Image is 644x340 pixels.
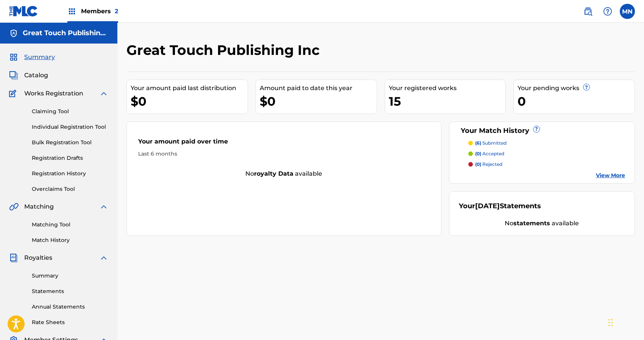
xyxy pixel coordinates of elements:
a: Summary [32,272,108,280]
img: expand [99,89,108,98]
a: Overclaims Tool [32,185,108,193]
img: expand [99,202,108,211]
div: Last 6 months [138,150,430,158]
span: (6) [475,140,481,146]
strong: royalty data [254,170,293,177]
div: Your amount paid last distribution [131,84,248,93]
img: search [583,7,593,16]
iframe: Chat Widget [606,304,644,340]
a: (6) submitted [468,140,625,147]
div: Your Match History [459,126,625,136]
p: submitted [475,140,507,147]
span: ? [533,126,540,132]
a: Statements [32,287,108,295]
div: Drag [608,311,613,334]
p: rejected [475,161,502,168]
div: Your pending works [518,84,635,93]
div: Your registered works [389,84,506,93]
a: CatalogCatalog [9,71,48,80]
a: Individual Registration Tool [32,123,108,131]
h2: Great Touch Publishing Inc [126,42,323,59]
div: No available [127,169,441,178]
span: Royalties [24,253,52,262]
img: MLC Logo [9,6,38,17]
span: 2 [115,8,118,15]
img: help [603,7,612,16]
span: ? [583,84,589,90]
a: Registration History [32,170,108,178]
img: Top Rightsholders [67,7,76,16]
iframe: Resource Center [623,223,644,284]
div: No available [459,219,625,228]
img: Accounts [9,29,18,38]
a: View More [596,172,625,179]
a: Match History [32,236,108,244]
a: (0) accepted [468,150,625,157]
span: Works Registration [24,89,83,98]
img: Royalties [9,253,18,262]
img: Works Registration [9,89,19,98]
a: Public Search [580,4,596,19]
div: User Menu [620,4,635,19]
span: Summary [24,53,55,62]
img: Summary [9,53,18,62]
span: (0) [475,161,481,167]
span: (0) [475,151,481,156]
img: Matching [9,202,19,211]
a: Rate Sheets [32,318,108,326]
img: Catalog [9,71,18,80]
div: Amount paid to date this year [260,84,377,93]
a: Claiming Tool [32,108,108,115]
a: Annual Statements [32,303,108,311]
div: $0 [260,93,377,110]
div: Your amount paid over time [138,137,430,150]
img: expand [99,253,108,262]
h5: Great Touch Publishing Inc [23,29,108,37]
span: Catalog [24,71,48,80]
div: 15 [389,93,506,110]
strong: statements [513,220,550,227]
a: Bulk Registration Tool [32,139,108,147]
span: Matching [24,202,54,211]
a: Matching Tool [32,221,108,229]
a: Registration Drafts [32,154,108,162]
div: Your Statements [459,201,541,211]
p: accepted [475,150,504,157]
div: $0 [131,93,248,110]
span: Members [81,7,118,16]
span: [DATE] [475,202,500,210]
div: 0 [518,93,635,110]
div: Help [600,4,615,19]
a: (0) rejected [468,161,625,168]
a: SummarySummary [9,53,55,62]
